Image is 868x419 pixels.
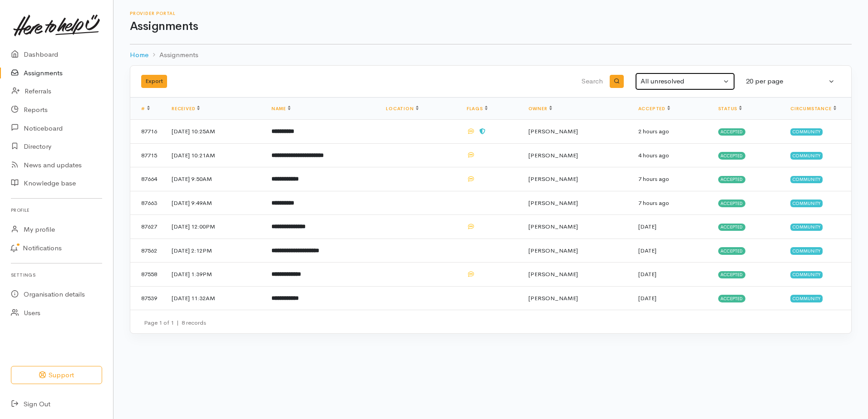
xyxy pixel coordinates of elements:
span: Community [790,247,823,254]
td: [DATE] 11:32AM [164,286,264,310]
td: [DATE] 10:21AM [164,143,264,167]
td: 87716 [130,120,164,144]
span: Accepted [718,200,746,207]
time: 4 hours ago [638,151,669,159]
span: [PERSON_NAME] [528,270,578,278]
td: [DATE] 9:49AM [164,191,264,215]
input: Search [388,71,605,93]
span: Accepted [718,247,746,254]
a: Status [718,106,742,112]
a: Accepted [638,106,670,112]
nav: breadcrumb [130,44,852,66]
h1: Assignments [130,20,852,33]
time: 7 hours ago [638,175,669,183]
span: Community [790,295,823,302]
td: 87558 [130,263,164,287]
span: Accepted [718,295,746,302]
td: [DATE] 12:00PM [164,215,264,239]
h6: Provider Portal [130,11,852,16]
span: Accepted [718,152,746,159]
td: 87627 [130,215,164,239]
span: Accepted [718,224,746,231]
button: Export [141,75,167,88]
button: 20 per page [740,73,840,90]
td: [DATE] 10:25AM [164,120,264,144]
a: Circumstance [790,106,836,112]
div: All unresolved [641,76,721,87]
span: Community [790,176,823,183]
time: [DATE] [638,270,656,278]
span: [PERSON_NAME] [528,223,578,230]
td: 87562 [130,239,164,263]
a: Home [130,50,148,60]
td: 87539 [130,286,164,310]
span: | [177,319,179,326]
small: Page 1 of 1 8 records [144,319,206,326]
span: [PERSON_NAME] [528,127,578,135]
time: [DATE] [638,294,656,302]
a: # [141,106,150,112]
span: Accepted [718,176,746,183]
div: 20 per page [746,76,827,87]
h6: Profile [11,204,102,216]
span: Community [790,200,823,207]
td: [DATE] 1:39PM [164,263,264,287]
span: [PERSON_NAME] [528,247,578,254]
span: [PERSON_NAME] [528,294,578,302]
span: Accepted [718,271,746,278]
td: 87663 [130,191,164,215]
span: Community [790,128,823,136]
button: Support [11,366,102,385]
td: 87715 [130,143,164,167]
a: Received [172,106,200,112]
td: 87664 [130,167,164,191]
span: [PERSON_NAME] [528,199,578,207]
time: [DATE] [638,247,656,254]
span: [PERSON_NAME] [528,175,578,183]
a: Name [271,106,291,112]
td: [DATE] 2:12PM [164,239,264,263]
span: Community [790,271,823,278]
span: Community [790,224,823,231]
h6: Settings [11,269,102,281]
span: [PERSON_NAME] [528,151,578,159]
span: Community [790,152,823,159]
li: Assignments [148,50,198,60]
td: [DATE] 9:50AM [164,167,264,191]
a: Owner [528,106,552,112]
a: Location [386,106,418,112]
time: 2 hours ago [638,127,669,135]
time: 7 hours ago [638,199,669,207]
a: Flags [467,106,488,112]
button: All unresolved [635,73,735,90]
span: Accepted [718,128,746,136]
time: [DATE] [638,223,656,230]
